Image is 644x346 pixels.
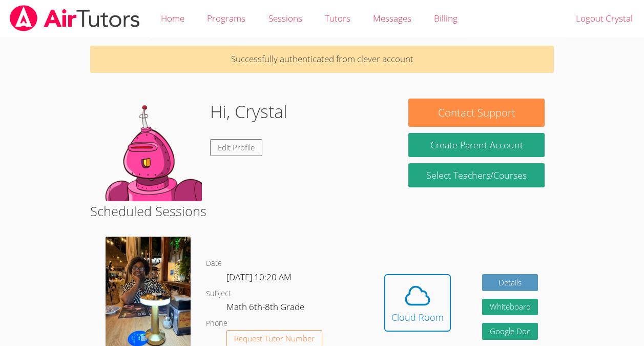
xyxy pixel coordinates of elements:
[210,99,287,125] h1: Hi, Crystal
[482,274,538,291] a: Details
[226,300,306,317] dd: Math 6th-8th Grade
[210,139,262,156] a: Edit Profile
[482,323,538,340] a: Google Doc
[90,201,554,221] h2: Scheduled Sessions
[99,99,202,201] img: default.png
[206,317,227,330] dt: Phone
[9,5,141,31] img: airtutors_banner-c4298cdbf04f3fff15de1276eac7730deb9818008684d7c2e4769d2f7ddbe033.png
[226,271,292,283] span: [DATE] 10:20 AM
[234,335,315,342] span: Request Tutor Number
[482,299,538,316] button: Whiteboard
[206,287,231,300] dt: Subject
[206,257,222,270] dt: Date
[384,274,451,332] button: Cloud Room
[408,99,544,127] button: Contact Support
[90,46,554,73] p: Successfully authenticated from clever account
[373,12,411,24] span: Messages
[408,133,544,157] button: Create Parent Account
[408,163,544,187] a: Select Teachers/Courses
[391,310,444,324] div: Cloud Room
